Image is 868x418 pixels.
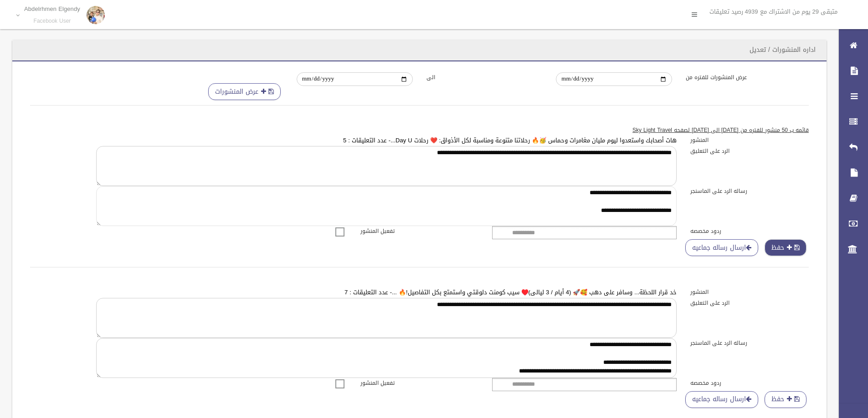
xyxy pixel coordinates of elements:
label: الى [420,72,550,82]
label: عرض المنشورات للفتره من [679,72,809,82]
label: رساله الرد على الماسنجر [683,338,816,348]
label: تفعيل المنشور [354,378,486,388]
label: الرد على التعليق [683,146,816,156]
u: قائمه ب 50 منشور للفتره من [DATE] الى [DATE] لصفحه Sky Light Travel [632,125,809,135]
a: خد قرار اللحظة... وسافر على دهب 🥰🚀 (4 أيام / 3 ليالى)♥️ سيب كومنت دلوقتي واستمتع بكل التفاصيل!🔥 .... [344,287,677,298]
small: Facebook User [24,18,80,25]
label: ردود مخصصه [683,378,816,388]
label: الرد على التعليق [683,298,816,308]
label: المنشور [683,287,816,297]
button: حفظ [765,391,806,408]
label: تفعيل المنشور [354,226,486,236]
a: هات أصحابك واستعدوا ليوم مليان مغامرات وحماس 🥳🔥 رحلاتنا متنوعة ومناسبة لكل الأذواق: ❤️ رحلات Day ... [343,135,677,146]
a: ارسال رساله جماعيه [685,391,758,408]
button: حفظ [765,239,806,256]
a: ارسال رساله جماعيه [685,239,758,256]
label: المنشور [683,135,816,145]
p: Abdelrhmen Elgendy [24,5,80,12]
label: رساله الرد على الماسنجر [683,186,816,196]
label: ردود مخصصه [683,226,816,236]
button: عرض المنشورات [208,83,281,100]
header: اداره المنشورات / تعديل [739,41,827,59]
